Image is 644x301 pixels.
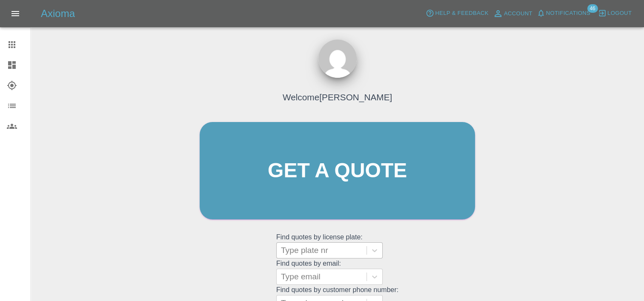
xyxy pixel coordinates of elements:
img: ... [318,40,357,78]
a: Get a quote [200,122,475,219]
a: Account [491,7,535,20]
span: Logout [607,9,632,18]
span: Account [504,9,532,19]
button: Logout [596,7,634,20]
button: Open drawer [5,3,26,24]
span: Help & Feedback [435,9,488,18]
grid: Find quotes by license plate: [276,233,398,258]
span: 46 [587,4,598,13]
button: Notifications [535,7,592,20]
button: Help & Feedback [424,7,490,20]
h4: Welcome [PERSON_NAME] [283,91,392,104]
span: Notifications [546,9,590,18]
h5: Axioma [41,7,75,20]
grid: Find quotes by email: [276,260,398,285]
